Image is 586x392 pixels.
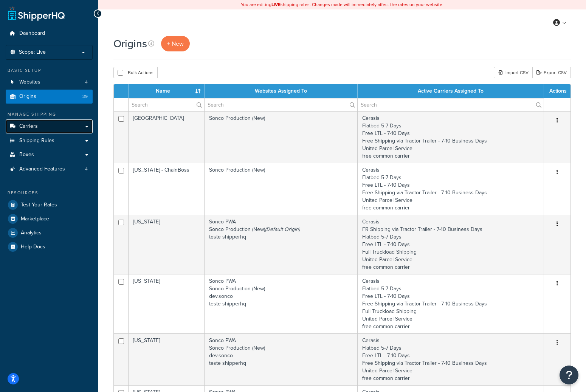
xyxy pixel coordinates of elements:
[19,152,34,158] span: Boxes
[205,163,358,215] td: Sonco Production (New)
[129,111,205,163] td: [GEOGRAPHIC_DATA]
[85,79,88,85] span: 4
[358,274,544,333] td: Cerasis Flatbed 5-7 Days Free LTL - 7-10 Days Free Shipping via Tractor Trailer - 7-10 Business D...
[494,67,532,78] div: Import CSV
[205,333,358,385] td: Sonco PWA Sonco Production (New) dev.sonco teste shipperhq
[265,225,300,233] i: (Default Origin)
[6,240,93,254] a: Help Docs
[358,163,544,215] td: Cerasis Flatbed 5-7 Days Free LTL - 7-10 Days Free Shipping via Tractor Trailer - 7-10 Business D...
[113,36,147,51] h1: Origins
[6,67,93,74] div: Basic Setup
[358,84,544,98] th: Active Carriers Assigned To
[205,215,358,274] td: Sonco PWA Sonco Production (New) teste shipperhq
[532,67,571,78] a: Export CSV
[113,67,158,78] button: Bulk Actions
[85,166,88,172] span: 4
[129,84,205,98] th: Name : activate to sort column ascending
[19,166,65,172] span: Advanced Features
[6,90,93,104] li: Origins
[8,6,65,21] a: ShipperHQ Home
[6,212,93,226] a: Marketplace
[358,111,544,163] td: Cerasis Flatbed 5-7 Days Free LTL - 7-10 Days Free Shipping via Tractor Trailer - 7-10 Business D...
[82,93,88,100] span: 39
[129,274,205,333] td: [US_STATE]
[560,366,578,384] button: Open Resource Center
[161,36,190,51] a: + New
[544,84,570,98] th: Actions
[21,202,57,208] span: Test Your Rates
[6,119,93,133] a: Carriers
[6,90,93,104] a: Origins 39
[6,75,93,89] a: Websites 4
[129,98,204,111] input: Search
[6,26,93,40] a: Dashboard
[129,215,205,274] td: [US_STATE]
[358,333,544,385] td: Cerasis Flatbed 5-7 Days Free LTL - 7-10 Days Free Shipping via Tractor Trailer - 7-10 Business D...
[6,111,93,118] div: Manage Shipping
[358,98,544,111] input: Search
[6,148,93,162] a: Boxes
[6,162,93,176] li: Advanced Features
[205,274,358,333] td: Sonco PWA Sonco Production (New) dev.sonco teste shipperhq
[167,39,184,48] span: + New
[19,30,45,37] span: Dashboard
[358,215,544,274] td: Cerasis FR Shipping via Tractor Trailer - 7-10 Business Days Flatbed 5-7 Days Free LTL - 7-10 Day...
[6,198,93,212] a: Test Your Rates
[19,93,36,100] span: Origins
[205,111,358,163] td: Sonco Production (New)
[19,138,54,144] span: Shipping Rules
[129,333,205,385] td: [US_STATE]
[6,134,93,148] a: Shipping Rules
[205,84,358,98] th: Websites Assigned To
[21,244,45,250] span: Help Docs
[6,190,93,196] div: Resources
[271,1,281,8] b: LIVE
[6,162,93,176] a: Advanced Features 4
[205,98,357,111] input: Search
[6,75,93,89] li: Websites
[21,216,49,222] span: Marketplace
[19,79,40,85] span: Websites
[6,226,93,240] a: Analytics
[19,49,46,56] span: Scope: Live
[19,123,38,130] span: Carriers
[129,163,205,215] td: [US_STATE] - ChainBoss
[21,230,42,236] span: Analytics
